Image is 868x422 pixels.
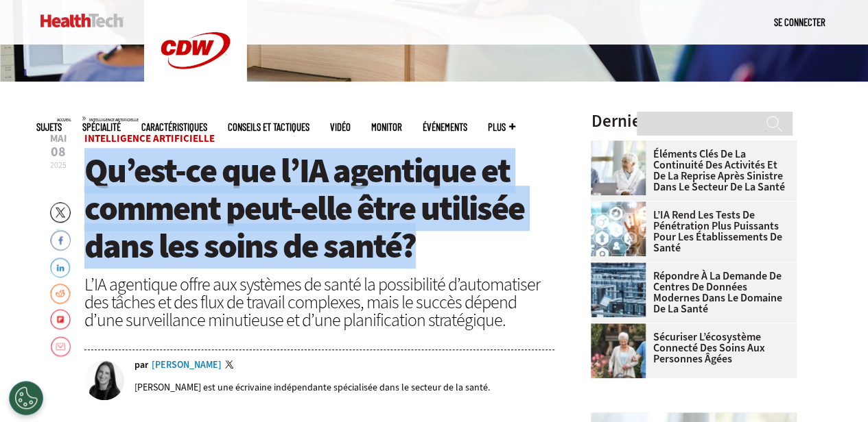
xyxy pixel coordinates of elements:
[50,160,67,171] font: 2025
[141,121,207,133] font: Caractéristiques
[591,323,646,378] img: une infirmière marche avec une femme âgée dans un jardin
[9,381,43,415] button: Ouvrir Préférences
[653,330,764,366] font: Sécuriser l’écosystème connecté des soins aux personnes âgées
[591,149,788,193] a: Éléments clés de la continuité des activités et de la reprise après sinistre dans le secteur de l...
[653,208,782,255] font: L’IA rend les tests de pénétration plus puissants pour les établissements de santé
[774,16,825,28] a: Se connecter
[653,269,782,316] font: Répondre à la demande de centres de données modernes dans le domaine de la santé
[134,358,148,371] font: par
[774,15,825,29] div: Menu utilisateur
[591,201,646,256] img: Concept de soins de santé et de piratage informatique
[84,360,124,400] img: Erin Laviola
[653,147,784,194] font: Éléments clés de la continuité des activités et de la reprise après sinistre dans le secteur de l...
[591,262,646,317] img: ingénieur avec ordinateur portable surplombant le centre de données
[141,122,207,132] a: Caractéristiques
[36,121,62,133] font: Sujets
[152,360,222,370] a: [PERSON_NAME]
[82,121,121,133] font: Spécialité
[330,122,351,132] a: Vidéo
[84,273,540,332] font: L’IA agentique offre aux systèmes de santé la possibilité d’automatiser des tâches et des flux de...
[371,121,402,133] font: MonITor
[228,121,309,133] font: Conseils et tactiques
[9,381,43,415] div: Paramètres des cookies
[152,358,222,371] font: [PERSON_NAME]
[330,121,351,133] font: Vidéo
[591,140,653,151] a: L'équipe d'intervention en cas d'incident discute autour d'une table
[591,210,788,253] a: L’IA rend les tests de pénétration plus puissants pour les établissements de santé
[371,122,402,132] a: MonITor
[591,140,646,195] img: L'équipe d'intervention en cas d'incident discute autour d'une table
[51,142,66,161] font: 08
[84,148,524,269] font: Qu’est-ce que l’IA agentique et comment peut-elle être utilisée dans les soins de santé?
[134,381,490,394] font: [PERSON_NAME] est une écrivaine indépendante spécialisée dans le secteur de la santé.
[228,122,309,132] a: Conseils et tactiques
[591,262,653,273] a: ingénieur avec ordinateur portable surplombant le centre de données
[591,201,653,212] a: Concept de soins de santé et de piratage informatique
[591,323,653,334] a: une infirmière marche avec une femme âgée dans un jardin
[423,122,467,132] a: Événements
[423,121,467,133] font: Événements
[40,14,124,27] img: Accueil
[591,271,788,314] a: Répondre à la demande de centres de données modernes dans le domaine de la santé
[591,110,713,132] font: Derniers articles
[488,121,506,133] font: Plus
[591,332,788,364] a: Sécuriser l’écosystème connecté des soins aux personnes âgées
[144,90,247,105] a: CDW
